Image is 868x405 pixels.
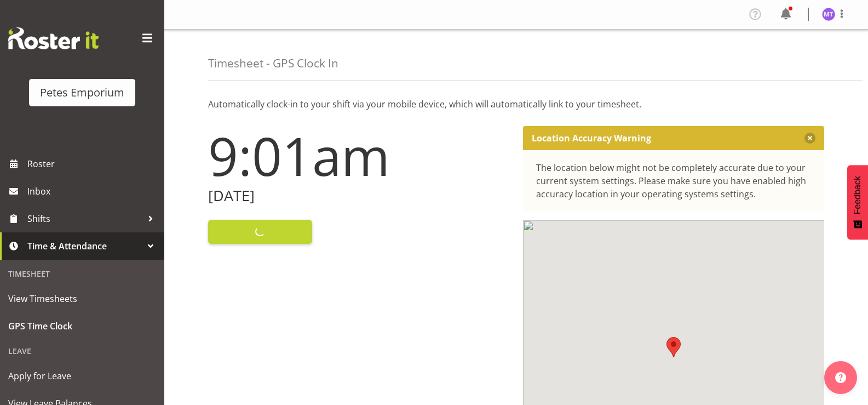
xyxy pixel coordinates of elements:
p: Automatically clock-in to your shift via your mobile device, which will automatically link to you... [208,98,824,111]
a: GPS Time Clock [3,312,162,340]
button: Close message [804,133,815,144]
h4: Timesheet - GPS Clock In [208,57,338,70]
span: Apply for Leave [8,368,156,384]
a: Apply for Leave [3,362,162,390]
span: Shifts [27,210,142,227]
div: Leave [3,340,162,362]
button: Feedback - Show survey [847,165,868,239]
img: mya-taupawa-birkhead5814.jpg [822,8,835,21]
h2: [DATE] [208,187,510,204]
span: Roster [27,156,159,172]
span: View Timesheets [8,290,156,307]
img: help-xxl-2.png [835,372,846,383]
span: GPS Time Clock [8,318,156,334]
span: Feedback [853,176,863,214]
img: Rosterit website logo [8,27,99,49]
p: Location Accuracy Warning [532,133,651,144]
div: The location below might not be completely accurate due to your current system settings. Please m... [536,161,812,201]
span: Inbox [27,183,159,199]
div: Timesheet [3,263,162,285]
h1: 9:01am [208,126,510,185]
div: Petes Emporium [40,84,124,101]
span: Time & Attendance [27,238,142,254]
a: View Timesheets [3,285,162,312]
